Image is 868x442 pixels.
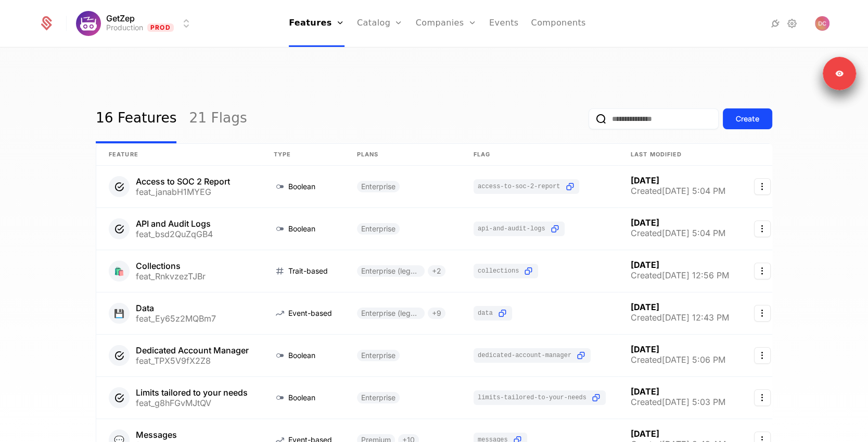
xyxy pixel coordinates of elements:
[723,108,772,129] button: Create
[754,389,771,406] button: Select action
[754,347,771,364] button: Select action
[344,144,461,166] th: Plans
[79,12,193,35] button: Select environment
[96,94,176,143] a: 16 Features
[754,305,771,322] button: Select action
[76,11,101,36] img: GetZep
[96,144,261,166] th: Feature
[106,22,143,33] div: Production
[461,144,618,166] th: Flag
[106,14,135,22] span: GetZep
[815,16,829,31] button: Open user button
[754,263,771,279] button: Select action
[815,16,829,31] img: Daniel Chalef
[261,144,344,166] th: Type
[769,17,782,30] a: Integrations
[189,94,247,143] a: 21 Flags
[147,23,174,32] span: Prod
[736,114,759,124] div: Create
[754,178,771,195] button: Select action
[786,17,798,30] a: Settings
[754,220,771,237] button: Select action
[618,144,742,166] th: Last Modified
